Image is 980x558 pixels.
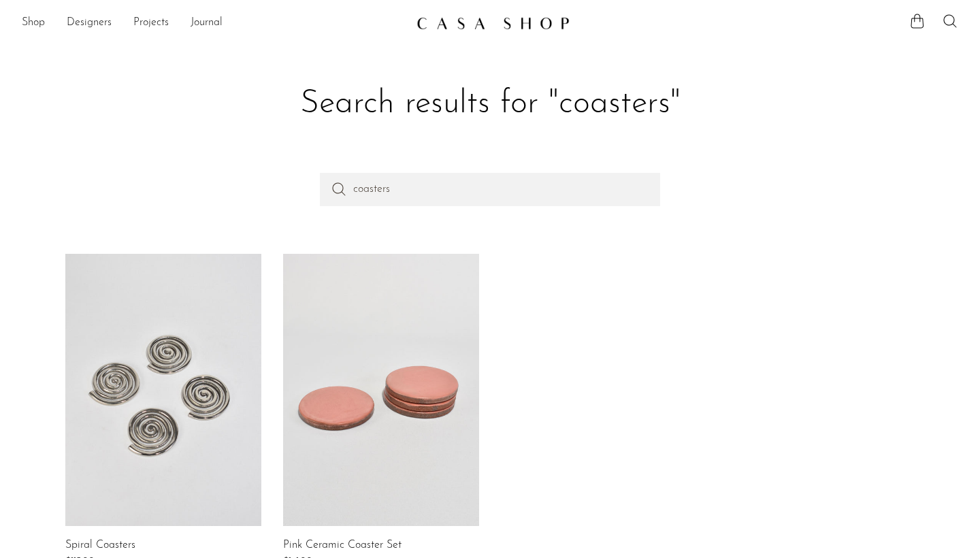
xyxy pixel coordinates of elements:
[67,14,112,32] a: Designers
[191,14,223,32] a: Journal
[22,14,45,32] a: Shop
[133,14,169,32] a: Projects
[320,173,660,206] input: Perform a search
[22,12,406,35] nav: Desktop navigation
[76,83,904,125] h1: Search results for "coasters"
[22,12,406,35] ul: NEW HEADER MENU
[65,540,135,552] a: Spiral Coasters
[283,540,402,552] a: Pink Ceramic Coaster Set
